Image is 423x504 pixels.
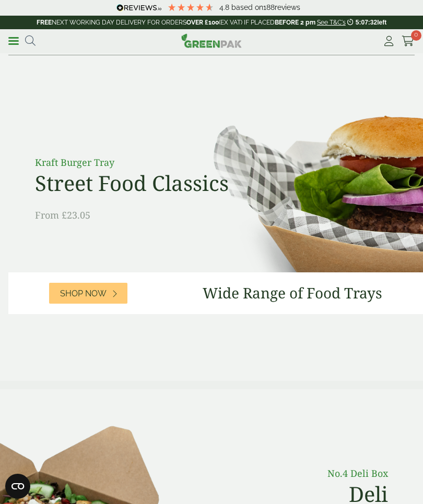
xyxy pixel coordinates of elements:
span: left [377,19,386,26]
button: Open CMP widget [5,474,30,499]
span: Shop Now [60,289,107,298]
strong: BEFORE 2 pm [275,19,315,26]
a: Shop Now [49,283,127,304]
img: GreenPak Supplies [181,33,242,48]
span: reviews [275,3,300,11]
p: Kraft Burger Tray [35,155,270,170]
p: No.4 Deli Box [248,466,388,481]
h2: Street Food Classics [35,171,270,196]
h3: Wide Range of Food Trays [203,284,382,302]
i: Cart [402,36,415,46]
i: My Account [382,36,395,46]
a: See T&C's [317,19,346,26]
span: Based on [231,3,263,11]
strong: OVER £100 [186,19,219,26]
span: From £23.05 [35,209,90,221]
img: REVIEWS.io [116,4,162,11]
a: 0 [402,33,415,49]
div: 4.79 Stars [167,3,214,12]
strong: FREE [37,19,52,26]
span: 188 [263,3,275,11]
span: 5:07:32 [356,19,377,26]
span: 4.8 [219,3,231,11]
span: 0 [411,30,421,41]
